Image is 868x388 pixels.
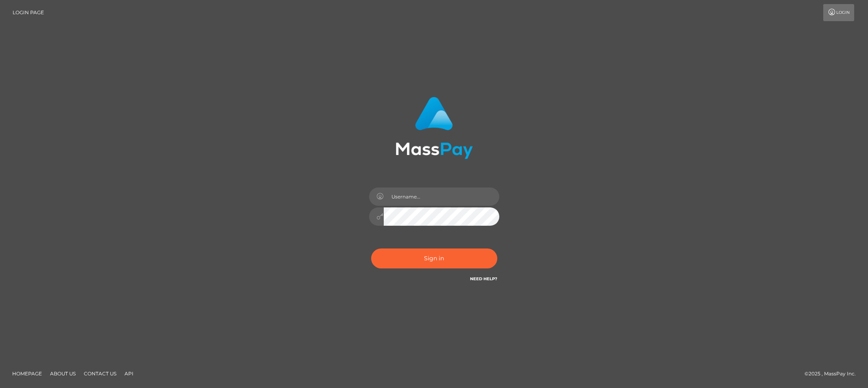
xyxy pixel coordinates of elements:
a: Login [823,4,854,21]
div: © 2025 , MassPay Inc. [805,369,862,378]
a: API [121,367,137,380]
a: Contact Us [81,367,120,380]
img: MassPay Login [396,97,473,159]
input: Username... [384,187,499,206]
a: About Us [47,367,79,380]
button: Sign in [371,248,497,268]
a: Homepage [9,367,45,380]
a: Need Help? [470,276,497,281]
a: Login Page [13,4,44,21]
